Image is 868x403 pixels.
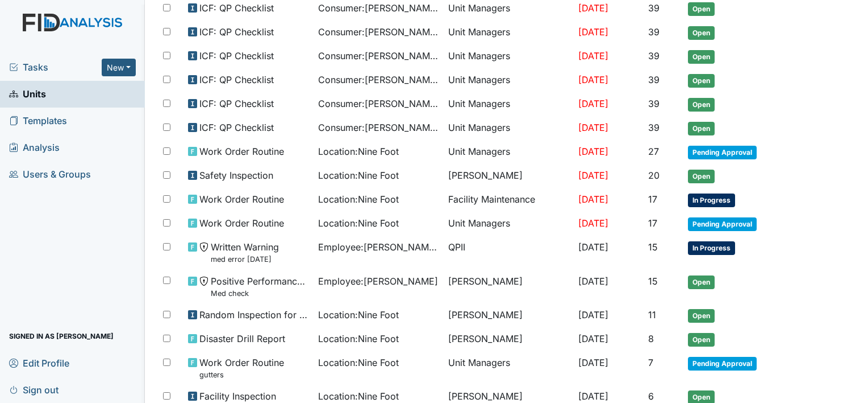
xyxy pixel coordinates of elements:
span: Safety Inspection [199,168,273,182]
td: Unit Managers [444,351,574,385]
span: Work Order Routine [199,192,284,206]
span: [DATE] [578,26,608,38]
span: Open [688,170,715,183]
span: ICF: QP Checklist [199,73,274,87]
span: [DATE] [578,194,608,205]
span: Work Order Routine [199,216,284,230]
td: Unit Managers [444,44,574,68]
td: [PERSON_NAME] [444,164,574,188]
span: Written Warning med error 8.25.25 [211,240,279,265]
span: ICF: QP Checklist [199,97,274,110]
span: [DATE] [578,98,608,109]
span: 7 [648,357,653,368]
td: Unit Managers [444,140,574,164]
span: Pending Approval [688,146,757,159]
span: Pending Approval [688,357,757,371]
span: 17 [648,217,657,229]
span: 39 [648,122,660,133]
span: Work Order Routine gutters [199,356,284,380]
span: Work Order Routine [199,145,284,158]
span: Open [688,50,715,64]
span: [DATE] [578,241,608,253]
span: 8 [648,333,654,344]
span: Open [688,333,715,347]
span: Consumer : [PERSON_NAME] [318,121,439,134]
span: ICF: QP Checklist [199,1,274,15]
span: 15 [648,275,658,287]
span: ICF: QP Checklist [199,121,274,134]
span: Open [688,2,715,16]
td: Unit Managers [444,20,574,44]
span: Open [688,26,715,40]
span: Units [9,85,46,103]
span: Positive Performance Review Med check [211,274,309,299]
span: Disaster Drill Report [199,332,285,346]
span: [DATE] [578,146,608,157]
td: [PERSON_NAME] [444,303,574,327]
td: Unit Managers [444,92,574,116]
span: Pending Approval [688,217,757,231]
span: Location : Nine Foot [318,192,399,206]
span: 17 [648,194,657,205]
span: [DATE] [578,50,608,61]
span: Consumer : [PERSON_NAME] [318,25,439,39]
span: [DATE] [578,122,608,133]
span: ICF: QP Checklist [199,49,274,63]
span: Templates [9,112,67,130]
small: gutters [199,369,284,380]
span: Location : Nine Foot [318,389,399,403]
span: Users & Groups [9,166,91,183]
td: [PERSON_NAME] [444,270,574,303]
span: Consumer : [PERSON_NAME] [318,97,439,110]
span: Facility Inspection [199,389,276,403]
span: [DATE] [578,74,608,85]
span: [DATE] [578,2,608,14]
td: QPII [444,236,574,269]
span: Location : Nine Foot [318,308,399,322]
span: Open [688,122,715,135]
span: [DATE] [578,357,608,368]
span: 39 [648,98,660,109]
td: Unit Managers [444,212,574,236]
button: New [102,59,136,76]
span: 6 [648,390,654,402]
span: Sign out [9,381,59,398]
a: Tasks [9,60,102,74]
span: Consumer : [PERSON_NAME] [318,73,439,87]
span: 20 [648,170,660,181]
small: Med check [211,288,309,299]
span: Location : Nine Foot [318,216,399,230]
small: med error [DATE] [211,254,279,265]
span: Employee : [PERSON_NAME] [318,274,438,288]
span: 27 [648,146,659,157]
span: Open [688,98,715,112]
td: [PERSON_NAME] [444,327,574,351]
span: Location : Nine Foot [318,356,399,369]
span: 39 [648,2,660,14]
span: 39 [648,50,660,61]
span: [DATE] [578,309,608,320]
td: Unit Managers [444,68,574,92]
span: ICF: QP Checklist [199,25,274,39]
span: [DATE] [578,390,608,402]
span: Consumer : [PERSON_NAME] [318,1,439,15]
span: In Progress [688,241,735,255]
span: 39 [648,74,660,85]
span: Signed in as [PERSON_NAME] [9,327,114,345]
span: Employee : [PERSON_NAME][GEOGRAPHIC_DATA] [318,240,439,254]
span: 39 [648,26,660,38]
span: Edit Profile [9,354,69,372]
span: Open [688,309,715,323]
span: Open [688,275,715,289]
span: Consumer : [PERSON_NAME] [318,49,439,63]
span: Random Inspection for AM [199,308,309,322]
span: [DATE] [578,275,608,287]
span: Analysis [9,139,60,157]
span: [DATE] [578,217,608,229]
span: Location : Nine Foot [318,168,399,182]
td: Facility Maintenance [444,188,574,212]
span: Location : Nine Foot [318,145,399,158]
span: Open [688,74,715,88]
span: [DATE] [578,333,608,344]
